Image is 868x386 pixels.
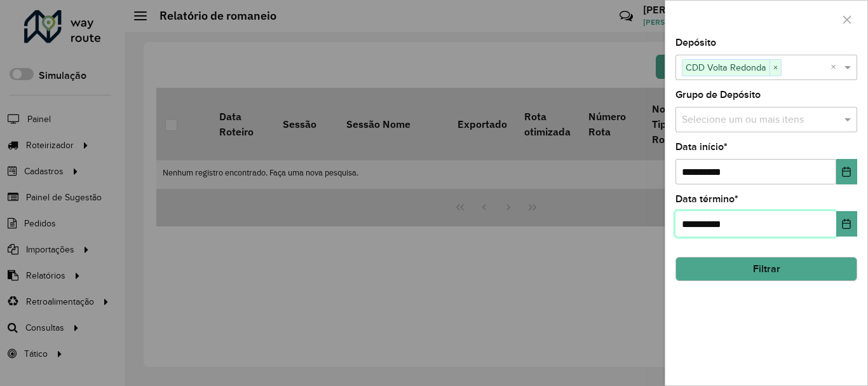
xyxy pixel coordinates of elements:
label: Grupo de Depósito [675,87,761,102]
span: Clear all [831,60,841,75]
label: Depósito [675,35,716,50]
span: × [770,60,781,76]
button: Choose Date [836,211,857,237]
button: Choose Date [836,159,857,184]
label: Data início [675,139,728,155]
label: Data término [675,191,738,207]
button: Filtrar [675,257,857,281]
span: CDD Volta Redonda [682,60,770,75]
